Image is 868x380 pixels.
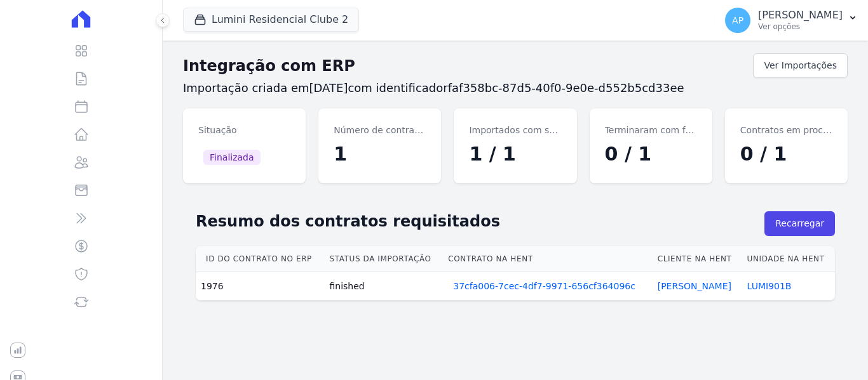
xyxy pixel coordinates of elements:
[758,9,843,22] p: [PERSON_NAME]
[324,246,443,272] th: Status da importação
[469,140,561,168] dd: 1 / 1
[309,81,348,95] span: [DATE]
[196,246,324,272] th: Id do contrato no ERP
[753,53,848,78] a: Ver Importações
[742,246,835,272] th: Unidade na Hent
[443,246,652,272] th: Contrato na Hent
[469,124,561,137] dt: Importados com sucesso
[196,210,764,233] h2: Resumo dos contratos requisitados
[183,55,753,77] h2: Integração com ERP
[334,140,426,168] dd: 1
[605,124,697,137] dt: Terminaram com falha
[715,3,868,38] button: AP [PERSON_NAME] Ver opções
[605,140,697,168] dd: 0 / 1
[183,8,359,32] button: Lumini Residencial Clube 2
[453,280,635,292] a: 37cfa006-7cec-4df7-9971-656cf364096c
[740,140,832,168] dd: 0 / 1
[764,211,835,236] button: Recarregar
[203,150,261,165] span: Finalizada
[658,281,731,291] a: [PERSON_NAME]
[196,272,324,301] td: 1976
[183,81,848,96] h3: Importação criada em com identificador
[758,22,843,32] p: Ver opções
[324,272,443,301] td: finished
[334,124,426,137] dt: Número de contratos requisitados
[732,16,743,25] span: AP
[740,124,832,137] dt: Contratos em processamento
[448,81,684,95] span: faf358bc-87d5-40f0-9e0e-d552b5cd33ee
[198,124,290,137] dt: Situação
[653,246,742,272] th: Cliente na Hent
[747,281,792,291] a: LUMI901B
